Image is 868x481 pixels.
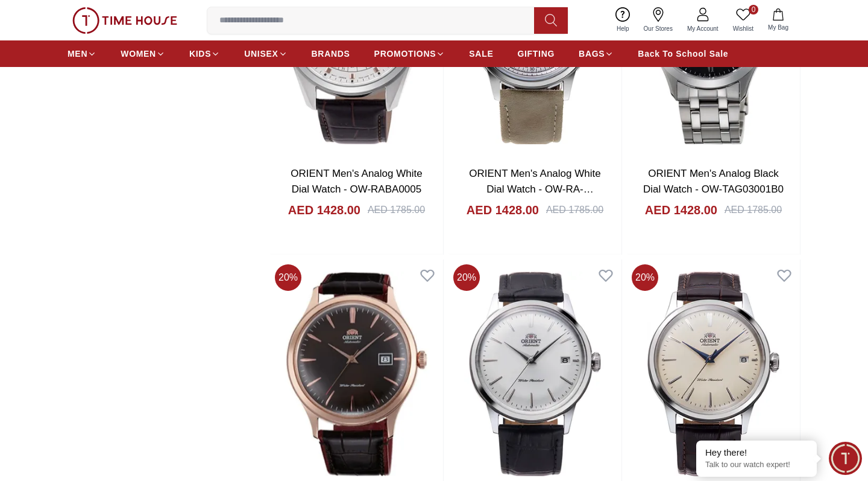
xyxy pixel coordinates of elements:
a: BAGS [579,43,614,65]
a: WOMEN [121,43,165,65]
a: GIFTING [517,43,555,65]
a: ORIENT Men's Analog White Dial Watch - OW-RA-WK0006S10B [469,168,600,210]
div: AED 1785.00 [725,203,782,217]
span: Our Stores [639,24,678,33]
span: BRANDS [312,48,350,60]
span: PROMOTIONS [374,48,436,60]
img: ... [72,7,177,34]
span: Wishlist [728,24,758,33]
span: 20 % [453,264,480,291]
span: 20 % [275,264,301,291]
a: SALE [469,43,493,65]
div: Hey there! [705,447,808,459]
h4: AED 1428.00 [288,202,360,218]
span: SALE [469,48,493,60]
h4: AED 1428.00 [645,202,717,218]
span: Back To School Sale [638,48,728,60]
p: Talk to our watch expert! [705,460,808,470]
a: PROMOTIONS [374,43,445,65]
a: Back To School Sale [638,43,728,65]
span: UNISEX [244,48,278,60]
div: AED 1785.00 [546,203,603,217]
span: Help [612,24,634,33]
span: BAGS [579,48,605,60]
a: UNISEX [244,43,287,65]
span: GIFTING [517,48,555,60]
span: My Account [682,24,723,33]
button: My Bag [761,6,796,34]
a: Help [609,5,637,36]
span: My Bag [763,23,793,32]
span: MEN [68,48,87,60]
a: 0Wishlist [726,5,761,36]
h4: AED 1428.00 [467,202,539,218]
span: 20 % [632,264,658,291]
a: MEN [68,43,96,65]
a: BRANDS [312,43,350,65]
a: KIDS [189,43,220,65]
a: ORIENT Men's Analog White Dial Watch - OW-RABA0005 [291,168,422,195]
span: 0 [749,5,758,14]
span: KIDS [189,48,211,60]
span: WOMEN [121,48,156,60]
a: ORIENT Men's Analog Black Dial Watch - OW-TAG03001B0 [643,168,784,195]
div: AED 1785.00 [368,203,425,217]
div: Chat Widget [829,442,862,475]
a: Our Stores [637,5,680,36]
